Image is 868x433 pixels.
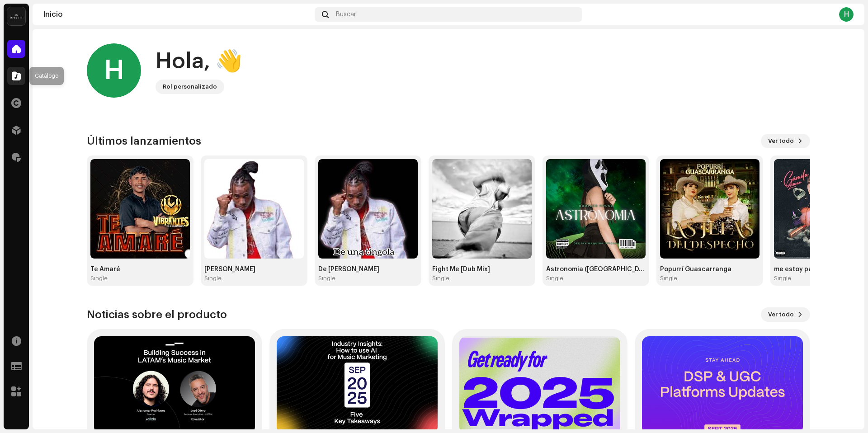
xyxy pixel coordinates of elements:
img: a48450b4-18df-460d-b1cf-2c6cd1332505 [432,159,532,259]
span: Buscar [336,11,356,18]
img: 3b13a0f4-7d6c-4e2a-97b4-579db3ebfc64 [660,159,759,259]
div: [PERSON_NAME] [204,266,304,273]
img: 1bc7081b-3aff-40f0-aa8d-295e241977b8 [204,159,304,259]
div: Single [90,275,108,282]
h3: Últimos lanzamientos [87,134,201,148]
div: Single [774,275,791,282]
div: Astronomia ([GEOGRAPHIC_DATA]) [546,266,646,273]
span: Ver todo [768,132,794,150]
div: Rol personalizado [163,81,217,92]
div: Fight Me [Dub Mix] [432,266,532,273]
div: Single [660,275,677,282]
div: Single [204,275,222,282]
div: De [PERSON_NAME] [318,266,418,273]
div: Single [432,275,449,282]
div: H [87,43,141,98]
div: Single [546,275,563,282]
img: bed2581c-6a37-4885-a200-398efc1ac15d [90,159,190,259]
div: Te Amaré [90,266,190,273]
div: Hola, 👋 [156,47,242,76]
button: Ver todo [761,307,810,322]
div: Inicio [43,11,311,18]
div: Popurrí Guascarranga [660,266,759,273]
span: Ver todo [768,306,794,324]
div: Single [318,275,335,282]
img: 02a7c2d3-3c89-4098-b12f-2ff2945c95ee [7,7,25,25]
img: 141420d8-a908-413e-a713-f952e6691eaa [318,159,418,259]
button: Ver todo [761,134,810,148]
img: 62e4afad-c267-4d69-9b46-097325464ad3 [546,159,646,259]
h3: Noticias sobre el producto [87,307,227,322]
div: H [839,7,854,22]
